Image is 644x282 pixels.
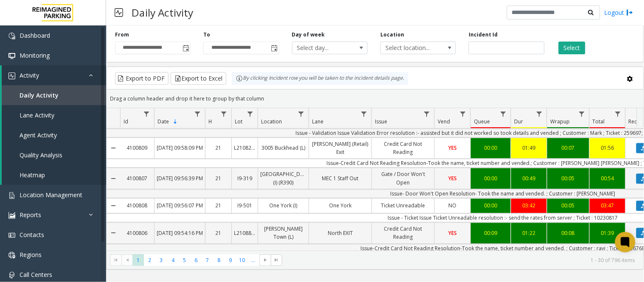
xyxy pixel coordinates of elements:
button: Select [559,42,585,54]
span: Id [124,118,128,125]
a: 21 [205,142,231,154]
span: Go to the last page [273,257,280,263]
a: [DATE] 09:56:07 PM [155,200,205,212]
span: Go to the next page [262,257,269,263]
h3: Daily Activity [127,2,197,23]
a: 03:47 [590,200,625,212]
a: 3005 Buckhead (L) [258,142,309,154]
img: 'icon' [8,73,15,79]
a: Credit Card Not Reading [372,223,434,243]
a: [PERSON_NAME] Town (L) [258,223,309,243]
kendo-pager-info: 1 - 30 of 796 items [287,257,635,264]
a: Issue Filter Menu [421,108,433,120]
a: 00:05 [547,200,589,212]
img: 'icon' [8,192,15,199]
label: From [115,31,129,39]
a: North EXIT [309,227,371,240]
div: 01:49 [513,144,545,152]
a: L21088000 [232,227,258,240]
span: Page 5 [179,254,190,266]
div: 00:07 [549,144,587,152]
a: 21 [205,200,231,212]
span: Issue [375,118,387,125]
a: Daily Activity [2,85,106,105]
img: pageIcon [115,2,123,23]
span: Toggle popup [181,42,190,54]
div: Data table [107,108,644,251]
span: NO [449,202,457,209]
a: 01:39 [590,227,625,240]
a: Wrapup Filter Menu [576,108,588,120]
a: I9-501 [232,200,258,212]
img: 'icon' [8,232,15,239]
span: Page 4 [167,254,179,266]
a: Collapse Details [107,220,120,247]
a: 03:42 [511,200,547,212]
div: 00:08 [549,229,587,237]
span: Page 1 [132,254,144,266]
span: Heatmap [20,171,45,179]
img: 'icon' [8,212,15,219]
div: 00:54 [592,175,623,183]
a: Gate / Door Won't Open [372,168,434,189]
span: Dashboard [20,31,50,39]
a: Lane Filter Menu [358,108,370,120]
span: Quality Analysis [20,151,62,159]
img: logout [627,8,633,17]
a: Logout [605,8,633,17]
a: Collapse Details [107,135,120,162]
span: Page 9 [225,254,236,266]
img: 'icon' [8,53,15,59]
span: Reports [20,211,41,219]
a: YES [435,227,470,240]
a: One York [309,200,371,212]
span: Toggle popup [270,42,279,54]
span: Page 10 [236,254,248,266]
a: 01:56 [590,142,625,154]
div: Drag a column header and drop it here to group by that column [107,91,644,106]
a: YES [435,142,470,154]
label: Incident Id [469,31,498,39]
div: 00:05 [549,175,587,183]
a: [GEOGRAPHIC_DATA] (I) (R390) [258,168,309,189]
a: [DATE] 09:58:09 PM [155,142,205,154]
label: Location [380,31,404,39]
a: 4100809 [120,142,154,154]
span: Wrapup [550,118,570,125]
a: 00:00 [471,142,511,154]
a: Heatmap [2,165,106,185]
a: 01:49 [511,142,547,154]
label: Day of week [292,31,325,39]
a: Location Filter Menu [295,108,307,120]
a: Credit Card Not Reading [372,138,434,159]
a: 00:05 [547,173,589,185]
span: Date [157,118,169,125]
button: Export to Excel [171,72,226,85]
a: One York (I) [258,200,309,212]
span: Location [261,118,282,125]
a: Queue Filter Menu [498,108,509,120]
a: YES [435,173,470,185]
div: 00:09 [473,229,509,237]
span: Dur [514,118,523,125]
a: L21082601 [232,142,258,154]
a: Quality Analysis [2,145,106,165]
span: Page 7 [202,254,213,266]
a: Ticket Unreadable [372,200,434,212]
a: Total Filter Menu [612,108,624,120]
a: 4100806 [120,227,154,240]
span: Total [593,118,605,125]
span: Page 8 [213,254,225,266]
img: 'icon' [8,252,15,259]
div: 01:22 [513,229,545,237]
a: Activity [2,65,106,85]
a: 4100807 [120,173,154,185]
a: 21 [205,227,231,240]
a: Date Filter Menu [192,108,203,120]
a: 00:00 [471,200,511,212]
span: Page 6 [190,254,202,266]
span: Page 11 [248,254,259,266]
span: Go to the next page [259,254,271,266]
a: 00:07 [547,142,589,154]
div: 00:00 [473,175,509,183]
